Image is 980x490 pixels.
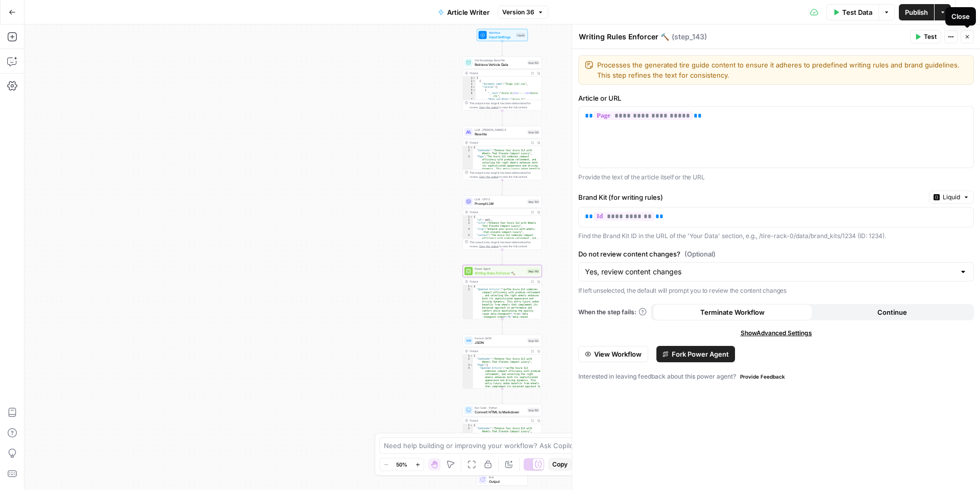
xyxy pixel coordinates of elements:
[502,111,503,126] g: Edge from step_152 to step_138
[527,130,540,134] div: Step 138
[470,418,528,423] div: Output
[470,355,473,358] span: Toggle code folding, rows 1 through 6
[684,249,716,259] span: (Optional)
[548,458,572,471] button: Copy
[463,364,473,367] div: 3
[578,346,648,362] button: View Workflow
[396,460,407,469] span: 50%
[585,267,955,277] input: Yes, review content changes
[463,474,542,486] div: EndOutput
[463,228,473,234] div: 4
[813,304,972,320] button: Continue
[463,80,476,83] div: 2
[463,98,476,101] div: 7
[578,308,647,317] a: When the step fails:
[470,71,528,75] div: Output
[463,358,473,364] div: 2
[672,32,707,42] span: ( step_143 )
[470,349,528,353] div: Output
[489,475,524,479] span: End
[740,372,785,381] span: Provide Feedback
[479,245,499,248] span: Copy the output
[498,6,548,19] button: Version 36
[736,370,789,383] button: Provide Feedback
[475,270,525,275] span: Writing Rules Enforcer 🔨
[463,216,473,219] div: 1
[475,406,525,410] span: Run Code · Python
[700,307,765,317] span: Terminate Workflow
[475,131,525,136] span: Rewrite
[475,201,525,206] span: Prompt LLM
[578,286,974,296] p: If left unselected, the default will prompt you to review the content changes
[475,62,525,67] span: Retrieve Vehicle Data
[470,364,473,367] span: Toggle code folding, rows 3 through 5
[447,7,489,17] span: Article Writer
[470,424,473,427] span: Toggle code folding, rows 1 through 4
[463,146,473,149] div: 1
[552,460,568,469] span: Copy
[475,340,525,345] span: JSON
[656,346,735,362] button: Fork Power Agent
[741,329,812,338] span: Show Advanced Settings
[489,34,514,39] span: Input Settings
[842,7,872,17] span: Test Data
[463,285,473,288] div: 1
[672,349,729,359] span: Fork Power Agent
[905,7,928,17] span: Publish
[463,427,473,433] div: 2
[516,33,526,37] div: Inputs
[475,336,525,340] span: Format JSON
[502,250,503,265] g: Edge from step_154 to step_143
[578,192,925,202] label: Brand Kit (for writing rules)
[527,338,540,343] div: Step 132
[578,172,974,182] p: Provide the text of the article itself or the URL
[578,370,974,383] div: Interested in leaving feedback about this power agent?
[489,479,524,484] span: Output
[463,196,542,250] div: LLM · GPT-5Prompt LLMStep 154Output{ "id": null, "title":"Enhance Your Acura ILX with Wheels That...
[502,41,503,56] g: Edge from start to step_152
[432,4,496,20] button: Article Writer
[463,77,476,80] div: 1
[502,8,534,17] span: Version 36
[470,216,473,219] span: Toggle code folding, rows 1 through 6
[489,31,514,35] span: Workflow
[463,424,473,427] div: 1
[463,155,473,281] div: 3
[475,409,525,414] span: Convert HTML to Markdown
[473,86,476,89] span: Toggle code folding, rows 4 through 620
[527,408,540,412] div: Step 155
[527,60,540,65] div: Step 152
[578,93,974,103] label: Article or URL
[473,89,476,92] span: Toggle code folding, rows 5 through 9
[470,240,540,248] div: This output is too large & has been abbreviated for review. to view the full content.
[578,249,974,259] label: Do not review content changes?
[527,269,540,273] div: Step 143
[579,32,669,42] textarea: Writing Rules Enforcer 🔨
[463,29,542,41] div: WorkflowInput SettingsInputs
[473,77,476,80] span: Toggle code folding, rows 1 through 622
[463,57,542,111] div: Get Knowledge Base FileRetrieve Vehicle DataStep 152Output[ { "document_name":"Slugs (v2).csv", "...
[470,141,528,145] div: Output
[463,89,476,92] div: 5
[463,126,542,180] div: LLM · [PERSON_NAME] 4RewriteStep 138Output{ "Subheader":"Enhance Your Acura ILX with Wheels That ...
[597,60,967,80] textarea: Processes the generated tire guide content to ensure it adheres to predefined writing rules and b...
[470,101,540,109] div: This output is too large & has been abbreviated for review. to view the full content.
[470,171,540,179] div: This output is too large & has been abbreviated for review. to view the full content.
[463,92,476,98] div: 6
[502,319,503,334] g: Edge from step_143 to step_132
[527,199,540,204] div: Step 154
[929,191,974,204] button: Liquid
[463,83,476,86] div: 3
[479,106,499,109] span: Copy the output
[470,146,473,149] span: Toggle code folding, rows 1 through 4
[910,30,941,43] button: Test
[463,265,542,319] div: Power AgentWriting Rules Enforcer 🔨Step 143Output{ "Updated Article":"<p>The Acura ILX combines c...
[943,193,960,202] span: Liquid
[475,197,525,201] span: LLM · GPT-5
[473,80,476,83] span: Toggle code folding, rows 2 through 621
[877,307,907,317] span: Continue
[470,285,473,288] span: Toggle code folding, rows 1 through 3
[924,32,937,41] span: Test
[899,4,934,20] button: Publish
[826,4,878,20] button: Test Data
